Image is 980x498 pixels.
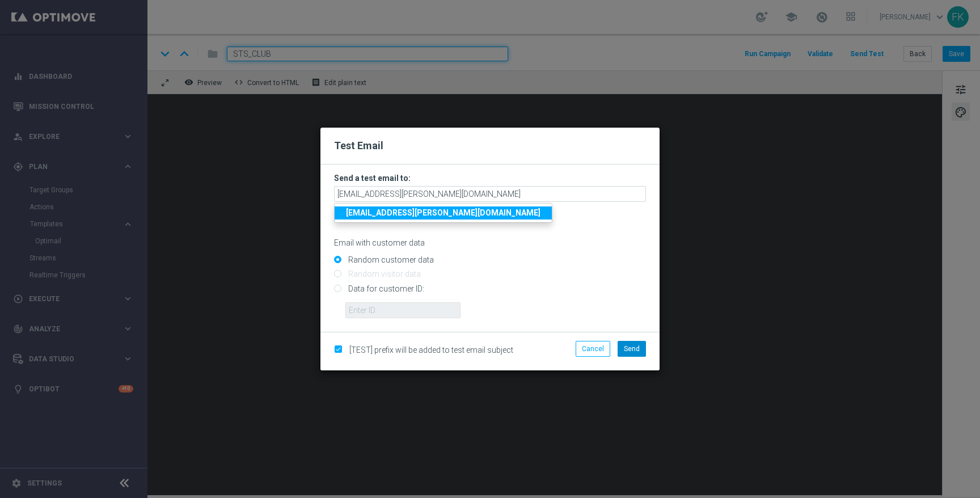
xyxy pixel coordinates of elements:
a: [EMAIL_ADDRESS][PERSON_NAME][DOMAIN_NAME] [335,206,552,220]
h3: Send a test email to: [334,173,646,183]
span: Send [624,345,640,353]
button: Cancel [576,341,610,357]
input: Enter ID [345,302,461,318]
button: Send [618,341,646,357]
label: Random customer data [345,255,434,265]
span: [TEST] prefix will be added to test email subject [349,345,513,354]
h2: Test Email [334,139,646,153]
p: Email with customer data [334,238,646,248]
strong: [EMAIL_ADDRESS][PERSON_NAME][DOMAIN_NAME] [346,208,540,217]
